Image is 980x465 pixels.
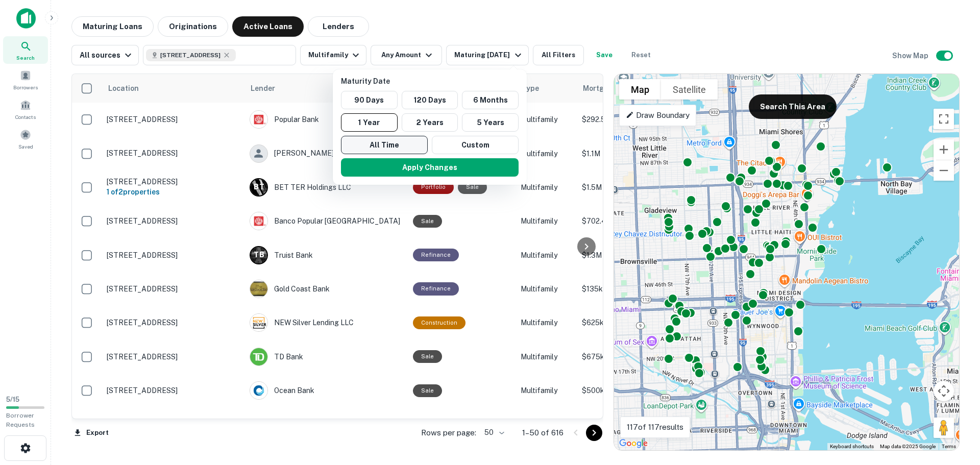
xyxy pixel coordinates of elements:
button: 6 Months [462,91,519,109]
button: 5 Years [462,113,519,132]
button: All Time [341,136,428,154]
button: Apply Changes [341,158,519,177]
button: 120 Days [402,91,458,109]
button: 2 Years [402,113,458,132]
p: Maturity Date [341,76,523,87]
button: 1 Year [341,113,398,132]
button: 90 Days [341,91,398,109]
iframe: Chat Widget [929,383,980,432]
button: Custom [432,136,519,154]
